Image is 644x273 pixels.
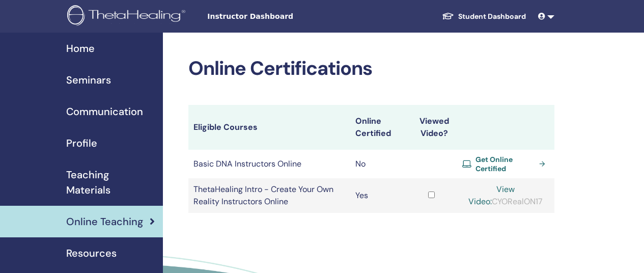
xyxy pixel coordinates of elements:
[434,7,534,26] a: Student Dashboard
[188,57,554,80] h2: Online Certifications
[462,183,549,208] div: CYORealON17
[350,105,406,150] th: Online Certified
[207,11,360,22] span: Instructor Dashboard
[475,155,535,173] span: Get Online Certified
[442,12,454,20] img: graduation-cap-white.svg
[66,41,95,56] span: Home
[66,72,111,88] span: Seminars
[188,105,350,150] th: Eligible Courses
[66,214,143,229] span: Online Teaching
[188,150,350,178] td: Basic DNA Instructors Online
[468,184,515,207] a: View Video:
[66,167,155,198] span: Teaching Materials
[66,245,117,261] span: Resources
[66,135,97,151] span: Profile
[350,178,406,213] td: Yes
[350,150,406,178] td: No
[462,155,549,173] a: Get Online Certified
[66,104,143,119] span: Communication
[67,5,189,28] img: logo.png
[406,105,457,150] th: Viewed Video?
[188,178,350,213] td: ThetaHealing Intro - Create Your Own Reality Instructors Online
